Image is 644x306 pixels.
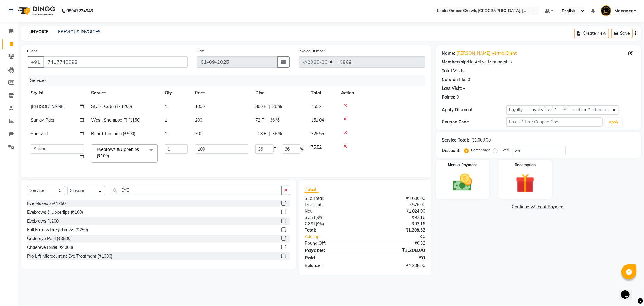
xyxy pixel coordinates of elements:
input: Search or Scan [110,186,282,195]
iframe: chat widget [619,282,638,300]
div: ( ) [300,214,365,221]
div: Last Visit: [442,85,462,92]
span: 1000 [195,104,205,109]
span: 360 F [255,103,266,110]
span: CGST [305,221,316,226]
div: Undereye Ipixel (₹4000) [27,244,73,251]
th: Disc [252,86,307,100]
div: 0 [457,94,459,100]
span: 36 % [272,103,282,110]
label: Date [197,48,205,54]
span: 36 % [272,131,282,137]
th: Stylist [27,86,88,100]
div: Eyebrows & Upperlips (₹100) [27,209,83,216]
div: No Active Membership [442,59,635,65]
a: x [109,153,112,158]
span: 72 F [255,117,264,123]
div: Pro Lift Microcurrent Eye Treatment (₹1000) [27,253,112,259]
th: Price [191,86,252,100]
b: 08047224946 [66,2,93,19]
input: Search by Name/Mobile/Email/Code [43,56,188,68]
div: ₹576.00 [365,202,430,208]
button: Create New [574,29,609,38]
span: 75.52 [311,145,322,150]
div: Discount: [442,148,461,154]
div: Full Face with Eyebrows (₹250) [27,227,88,233]
img: logo [15,2,57,19]
img: Manager [601,5,611,16]
div: Eyebrows (₹200) [27,218,60,224]
th: Action [338,86,425,100]
a: Continue Without Payment [437,204,640,210]
button: Apply [605,118,622,127]
button: Save [611,29,633,38]
span: Sanjay_Pdct [31,117,54,123]
span: 1 [165,117,167,123]
span: Wash Shampoo(F) (₹150) [91,117,141,123]
div: Eye Makeup (₹1250) [27,200,67,207]
span: F [274,146,276,152]
th: Total [307,86,338,100]
div: ₹1,208.00 [365,262,430,269]
div: Balance : [300,262,365,269]
a: PREVIOUS INVOICES [58,29,101,34]
div: ₹1,600.00 [365,195,430,202]
div: ₹0.32 [365,240,430,246]
span: 1 [165,104,167,109]
span: 151.04 [311,117,324,123]
span: 1 [165,131,167,136]
div: Sub Total: [300,195,365,202]
div: Undereye Peel (₹3500) [27,236,72,242]
div: Name: [442,50,456,57]
div: Round Off: [300,240,365,246]
a: INVOICE [28,27,51,37]
div: ₹92.16 [365,214,430,221]
div: ₹0 [376,233,430,240]
div: Card on file: [442,76,467,83]
span: % [300,146,304,152]
span: | [266,117,268,123]
span: SGST [305,215,316,220]
img: _gift.svg [510,171,541,195]
label: Client [27,48,37,54]
span: 108 F [255,131,266,137]
span: 200 [195,117,202,123]
div: Service Total: [442,137,469,143]
div: ₹1,208.32 [365,227,430,233]
span: Manager [614,8,633,14]
div: ₹92.16 [365,221,430,227]
th: Qty [161,86,191,100]
span: | [269,103,270,110]
span: Beard Trimming (₹500) [91,131,135,136]
label: Redemption [515,162,536,168]
span: 300 [195,131,202,136]
input: Enter Offer / Coupon Code [506,117,603,127]
span: 9% [317,215,322,220]
span: | [278,146,280,152]
div: Membership: [442,59,468,65]
span: 9% [317,221,323,226]
a: Add Tip [300,233,376,240]
div: ₹0 [365,254,430,261]
div: Paid: [300,254,365,261]
span: [PERSON_NAME] [31,104,65,109]
div: Coupon Code [442,119,506,125]
div: Net: [300,208,365,214]
label: Percentage [471,147,491,153]
div: ₹1,600.00 [472,137,491,143]
span: Stylist Cut(F) (₹1200) [91,104,132,109]
div: ( ) [300,221,365,227]
span: | [269,131,270,137]
span: 226.56 [311,131,324,136]
div: Total Visits: [442,68,466,74]
img: _cash.svg [447,171,478,194]
label: Fixed [500,147,509,153]
div: Services [28,75,430,86]
label: Manual Payment [448,162,477,168]
div: ₹1,208.00 [365,246,430,254]
button: +91 [27,56,44,68]
div: Apply Discount [442,107,506,113]
span: 755.2 [311,104,322,109]
div: Total: [300,227,365,233]
span: Total [305,186,319,193]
